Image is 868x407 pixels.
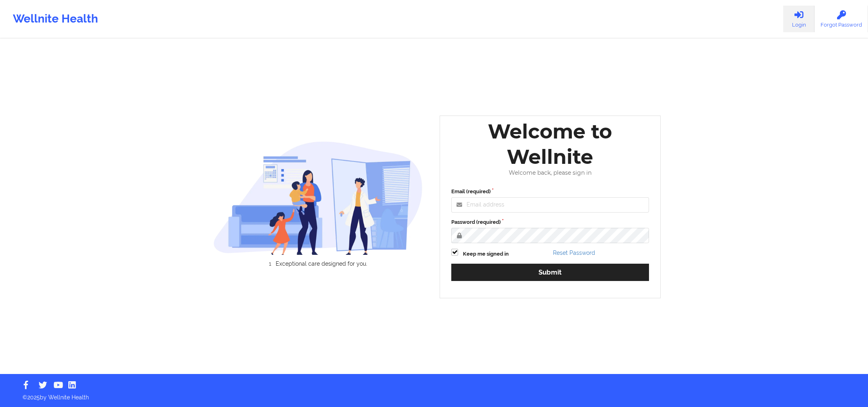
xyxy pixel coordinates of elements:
[553,250,595,256] a: Reset Password
[446,169,655,176] div: Welcome back, please sign in
[451,188,649,196] label: Email (required)
[451,218,649,226] label: Password (required)
[451,197,649,213] input: Email address
[220,260,423,267] li: Exceptional care designed for you.
[815,6,868,32] a: Forgot Password
[213,141,423,255] img: wellnite-auth-hero_200.c722682e.png
[783,6,815,32] a: Login
[446,119,655,169] div: Welcome to Wellnite
[17,388,851,401] p: © 2025 by Wellnite Health
[451,264,649,281] button: Submit
[463,250,509,258] label: Keep me signed in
